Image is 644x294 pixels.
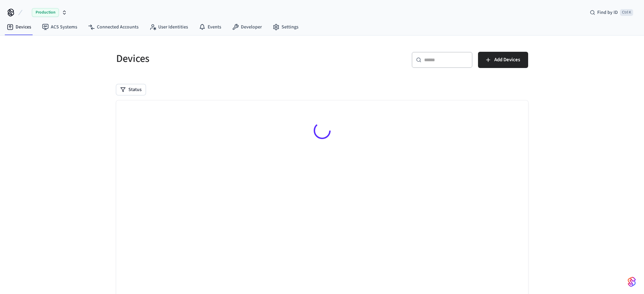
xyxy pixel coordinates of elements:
img: SeamLogoGradient.69752ec5.svg [628,276,636,287]
button: Status [116,84,146,95]
button: Add Devices [478,52,528,68]
a: Developer [227,21,267,33]
div: Find by IDCtrl K [584,6,639,19]
a: Connected Accounts [83,21,144,33]
h5: Devices [116,52,318,66]
span: Add Devices [494,55,520,64]
a: Events [193,21,227,33]
a: Settings [267,21,304,33]
span: Find by ID [597,9,618,16]
a: User Identities [144,21,193,33]
a: Devices [1,21,37,33]
a: ACS Systems [37,21,83,33]
span: Ctrl K [620,9,633,16]
span: Production [32,8,59,17]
